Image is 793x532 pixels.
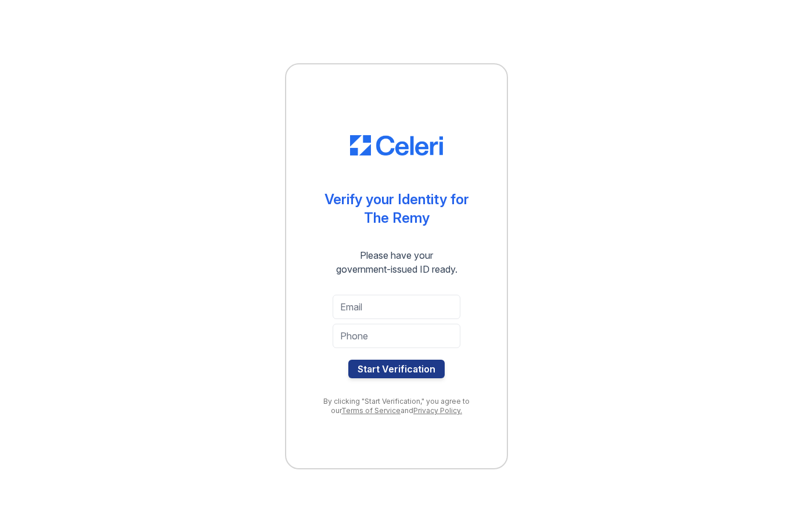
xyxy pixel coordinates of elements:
input: Phone [333,324,460,348]
div: By clicking "Start Verification," you agree to our and [309,397,484,415]
button: Start Verification [348,360,445,378]
a: Terms of Service [341,406,401,415]
a: Privacy Policy. [413,406,462,415]
input: Email [333,295,460,319]
img: CE_Logo_Blue-a8612792a0a2168367f1c8372b55b34899dd931a85d93a1a3d3e32e68fde9ad4.png [350,135,443,156]
div: Please have your government-issued ID ready. [315,248,478,276]
div: Verify your Identity for The Remy [325,190,469,227]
